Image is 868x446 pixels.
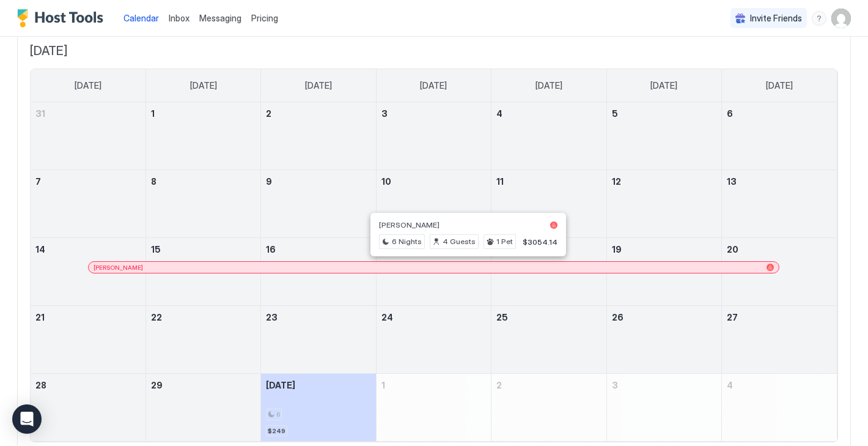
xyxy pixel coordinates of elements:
a: Monday [178,69,229,102]
span: 9 [266,176,272,187]
span: 2 [266,108,271,119]
a: Inbox [169,12,189,24]
a: Calendar [123,12,159,24]
a: Tuesday [293,69,344,102]
span: 14 [35,244,45,255]
a: September 26, 2025 [607,306,721,329]
a: September 2, 2025 [261,102,375,125]
div: menu [812,11,826,26]
span: 1 [381,380,385,390]
td: September 5, 2025 [606,102,721,170]
td: September 2, 2025 [261,102,376,170]
a: September 8, 2025 [146,170,260,193]
a: September 7, 2025 [31,170,145,193]
a: September 24, 2025 [377,306,491,329]
a: September 22, 2025 [146,306,260,329]
span: 6 Nights [392,236,422,247]
td: September 6, 2025 [722,102,837,170]
td: September 24, 2025 [376,306,491,374]
span: [DATE] [766,80,793,91]
span: 1 [151,108,155,119]
a: September 28, 2025 [31,374,145,396]
span: Calendar [123,13,159,23]
span: 1 Pet [496,236,513,247]
a: September 3, 2025 [377,102,491,125]
td: September 21, 2025 [31,306,145,374]
a: September 16, 2025 [261,238,375,261]
span: 6 [727,108,733,119]
a: September 13, 2025 [722,170,837,193]
td: September 12, 2025 [606,170,721,238]
a: October 4, 2025 [722,374,837,396]
span: [DATE] [30,43,838,59]
a: September 21, 2025 [31,306,145,329]
a: September 11, 2025 [491,170,606,193]
span: 4 [727,380,733,390]
a: September 30, 2025 [261,374,375,396]
div: [PERSON_NAME] [94,264,774,272]
a: August 31, 2025 [31,102,145,125]
div: Host Tools Logo [17,9,109,28]
a: September 9, 2025 [261,170,375,193]
a: Messaging [199,12,241,24]
span: $249 [268,427,285,435]
td: September 26, 2025 [606,306,721,374]
td: September 25, 2025 [491,306,606,374]
span: 28 [35,380,46,390]
span: [DATE] [420,80,447,91]
td: September 30, 2025 [261,374,376,442]
span: 7 [35,176,41,187]
a: September 14, 2025 [31,238,145,261]
td: September 8, 2025 [145,170,260,238]
span: 27 [727,312,738,322]
td: October 4, 2025 [722,374,837,442]
td: September 20, 2025 [722,238,837,306]
span: Pricing [251,13,278,24]
span: [PERSON_NAME] [94,264,143,272]
span: 2 [496,380,502,390]
span: 22 [151,312,162,322]
span: 15 [151,244,161,255]
td: September 7, 2025 [31,170,145,238]
span: Messaging [199,13,241,23]
td: September 15, 2025 [145,238,260,306]
span: 11 [496,176,504,187]
a: Friday [638,69,690,102]
a: September 20, 2025 [722,238,837,261]
span: 23 [266,312,278,322]
a: Saturday [754,69,805,102]
a: September 29, 2025 [146,374,260,396]
a: Thursday [523,69,575,102]
span: 4 Guests [443,236,476,247]
span: 24 [381,312,393,322]
td: September 27, 2025 [722,306,837,374]
td: September 19, 2025 [606,238,721,306]
td: September 10, 2025 [376,170,491,238]
span: 4 [496,108,502,119]
td: September 1, 2025 [145,102,260,170]
td: September 14, 2025 [31,238,145,306]
td: October 3, 2025 [606,374,721,442]
a: September 4, 2025 [491,102,606,125]
a: September 19, 2025 [607,238,721,261]
span: 8 [151,176,156,187]
span: $3054.14 [523,237,557,247]
td: September 11, 2025 [491,170,606,238]
span: 12 [612,176,621,187]
a: September 12, 2025 [607,170,721,193]
a: September 23, 2025 [261,306,375,329]
td: October 1, 2025 [376,374,491,442]
span: 3 [381,108,388,119]
span: Invite Friends [750,13,802,24]
span: [PERSON_NAME] [379,220,440,229]
div: User profile [831,9,851,28]
div: Open Intercom Messenger [12,404,42,434]
a: September 25, 2025 [491,306,606,329]
a: October 3, 2025 [607,374,721,396]
span: 26 [612,312,623,322]
span: [DATE] [266,380,295,390]
td: August 31, 2025 [31,102,145,170]
a: September 27, 2025 [722,306,837,329]
a: September 10, 2025 [377,170,491,193]
a: Sunday [62,69,114,102]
